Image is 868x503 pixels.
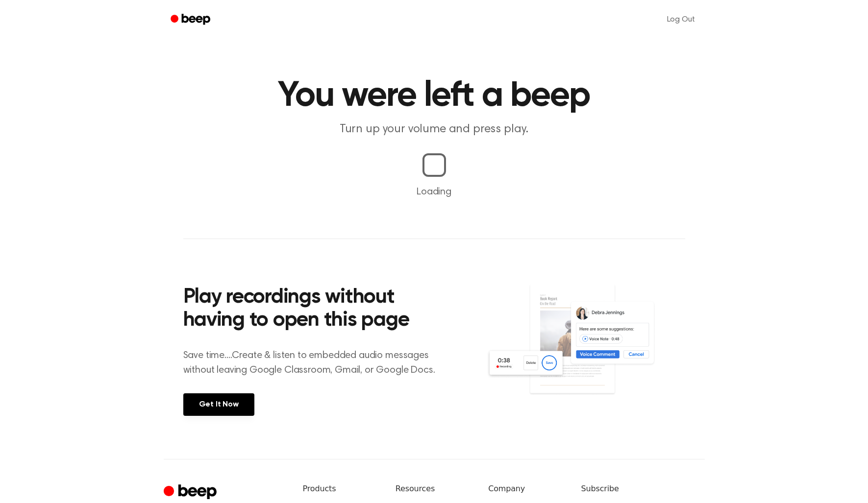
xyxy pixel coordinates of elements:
p: Turn up your volume and press play. [246,121,622,138]
a: Beep [164,10,219,29]
h2: Play recordings without having to open this page [183,286,447,333]
a: Cruip [164,483,219,502]
h6: Company [488,483,565,495]
img: Voice Comments on Docs and Recording Widget [486,283,685,415]
h6: Subscribe [581,483,705,495]
h6: Resources [396,483,472,495]
p: Save time....Create & listen to embedded audio messages without leaving Google Classroom, Gmail, ... [183,348,447,378]
a: Log Out [657,8,705,31]
a: Get It Now [183,393,254,416]
h6: Products [303,483,380,495]
h1: You were left a beep [183,78,685,114]
p: Loading [12,185,856,199]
